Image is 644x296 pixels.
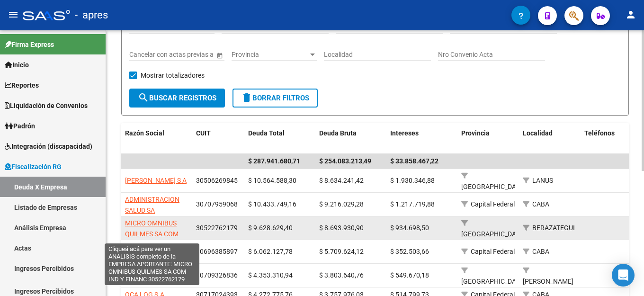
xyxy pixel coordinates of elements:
mat-icon: search [138,92,149,103]
span: Firma Express [5,39,54,50]
span: 30707959068 [196,200,238,208]
span: $ 10.564.588,30 [248,177,296,184]
button: Buscar Registros [129,89,225,108]
span: $ 5.709.624,12 [319,248,364,255]
span: $ 8.693.930,90 [319,224,364,232]
span: EL NUEVO HALCON SA [125,243,184,261]
span: [PERSON_NAME] [523,278,573,285]
span: Integración (discapacidad) [5,141,92,152]
datatable-header-cell: Deuda Bruta [315,123,386,154]
span: Provincia [232,51,308,59]
datatable-header-cell: Intereses [386,123,457,154]
span: $ 287.941.680,71 [248,157,300,165]
span: $ 254.083.213,49 [319,157,371,165]
mat-icon: person [625,9,636,20]
mat-icon: menu [8,9,19,20]
span: [PERSON_NAME] S A [125,177,187,184]
span: $ 33.858.467,22 [390,157,438,165]
span: [GEOGRAPHIC_DATA] [461,278,525,285]
span: 30506269845 [196,177,238,184]
datatable-header-cell: Provincia [457,123,519,154]
datatable-header-cell: Localidad [519,123,581,154]
span: $ 3.803.640,76 [319,271,364,279]
span: $ 4.353.310,94 [248,271,293,279]
span: Capital Federal [471,248,515,255]
span: Deuda Total [248,129,285,137]
span: $ 9.628.629,40 [248,224,293,232]
span: Fiscalización RG [5,161,62,172]
span: $ 1.217.719,88 [390,200,435,208]
span: Liquidación de Convenios [5,100,88,111]
button: Borrar Filtros [233,89,318,108]
span: Intereses [390,129,419,137]
datatable-header-cell: Deuda Total [244,123,315,154]
datatable-header-cell: Razón Social [121,123,192,154]
span: [GEOGRAPHIC_DATA] [461,230,525,238]
span: $ 1.930.346,88 [390,177,435,184]
span: $ 10.433.749,16 [248,200,296,208]
span: Padrón [5,121,35,131]
datatable-header-cell: CUIT [192,123,244,154]
span: $ 352.503,66 [390,248,429,255]
span: CUIT [196,129,211,137]
span: Razón Social [125,129,164,137]
span: CABA [532,248,549,255]
button: Open calendar [215,50,224,60]
div: Open Intercom Messenger [612,264,635,287]
span: Deuda Bruta [319,129,357,137]
span: $ 934.698,50 [390,224,429,232]
span: $ 9.216.029,28 [319,200,364,208]
span: Buscar Registros [138,94,216,102]
span: 30522762179 [196,224,238,232]
span: Localidad [523,129,553,137]
span: Teléfonos [584,129,615,137]
span: 30709326836 [196,271,238,279]
span: Mostrar totalizadores [141,70,205,81]
span: 30696385897 [196,248,238,255]
span: $ 8.634.241,42 [319,177,364,184]
mat-icon: delete [241,92,252,103]
span: CABA [532,200,549,208]
span: Provincia [461,129,490,137]
span: Reportes [5,80,39,90]
span: [GEOGRAPHIC_DATA] [461,183,525,190]
span: - apres [75,5,108,26]
span: Inicio [5,60,29,70]
span: BERAZATEGUI [532,224,575,232]
span: $ 549.670,18 [390,271,429,279]
span: BS AS CONVERSIONES SA [125,267,183,285]
span: LANUS [532,177,553,184]
span: MICRO OMNIBUS QUILMES SA COM IND Y FINANC [125,219,179,249]
span: Borrar Filtros [241,94,309,102]
span: $ 6.062.127,78 [248,248,293,255]
span: Capital Federal [471,200,515,208]
span: ADMINISTRACION SALUD SA [125,196,179,214]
